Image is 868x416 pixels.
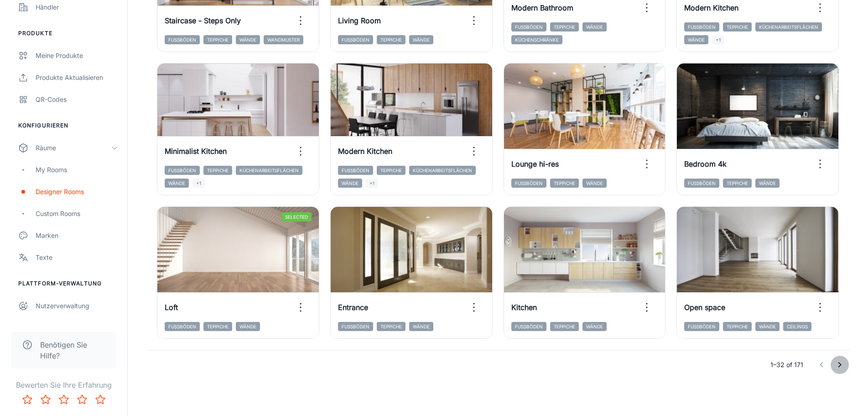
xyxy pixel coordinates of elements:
span: Ceilings [783,322,811,331]
span: Fußböden [165,322,200,331]
p: 1–32 of 171 [770,360,803,370]
h6: Loft [165,302,178,313]
span: Küchenarbeitsflächen [755,22,822,32]
span: Teppiche [377,35,405,44]
span: +1 [366,179,378,188]
span: Wände [755,179,780,188]
span: Teppiche [550,22,579,32]
button: Rate 4 star [73,390,91,409]
span: Küchenarbeitsflächen [236,166,302,175]
div: Custom Rooms [36,209,118,219]
span: Fußböden [511,179,546,188]
button: Rate 3 star [55,390,73,409]
button: Rate 2 star [36,390,55,409]
h6: Lounge hi-res [511,158,559,169]
span: Teppiche [550,322,579,331]
div: My Rooms [36,165,118,175]
span: Wände [338,179,362,188]
h6: Modern Bathroom [511,2,573,13]
span: Wandmuster [264,35,303,44]
span: Teppiche [723,22,752,32]
h6: Bedroom 4k [684,158,727,169]
span: Teppiche [203,322,232,331]
span: Teppiche [203,35,232,44]
div: Nutzerverwaltung [36,301,118,311]
p: Bewerten Sie Ihre Erfahrung [7,379,120,390]
span: Teppiche [723,179,752,188]
span: Wände [582,322,607,331]
div: Räume [36,143,111,153]
h6: Kitchen [511,302,537,313]
span: Fußböden [165,35,200,44]
span: +1 [192,179,205,188]
span: Teppiche [203,166,232,175]
button: Rate 1 star [18,390,36,409]
span: Fußböden [338,35,373,44]
span: Fußböden [684,179,719,188]
h6: Modern Kitchen [338,146,392,157]
span: Wände [409,322,433,331]
span: Küchenschränke [511,35,562,44]
span: Wände [236,35,260,44]
div: Designer Rooms [36,187,118,197]
h6: Entrance [338,302,368,313]
span: Teppiche [377,322,405,331]
span: Fußböden [684,22,719,32]
div: Händler [36,2,118,12]
div: Meine Produkte [36,51,118,61]
div: Marken [36,231,118,241]
span: Wände [684,35,708,44]
h6: Modern Kitchen [684,2,738,13]
span: Wände [165,179,189,188]
h6: Living Room [338,15,381,26]
span: Selected [281,212,312,221]
button: Rate 5 star [91,390,109,409]
div: Texte [36,253,118,263]
span: Fußböden [684,322,719,331]
div: QR-Codes [36,95,118,105]
h6: Minimalist Kitchen [165,146,227,157]
span: Teppiche [723,322,752,331]
span: Fußböden [165,166,200,175]
span: Fußböden [511,322,546,331]
span: Wände [409,35,433,44]
span: Teppiche [377,166,405,175]
button: Go to next page [831,356,849,374]
span: Wände [582,179,607,188]
h6: Open space [684,302,725,313]
span: Fußböden [338,166,373,175]
span: Teppiche [550,179,579,188]
div: Produkte aktualisieren [36,73,118,83]
h6: Staircase - Steps Only [165,15,241,26]
span: Wände [755,322,780,331]
span: Wände [582,22,607,32]
span: Fußböden [338,322,373,331]
span: Wände [236,322,260,331]
span: Küchenarbeitsflächen [409,166,476,175]
span: Benötigen Sie Hilfe? [40,339,105,361]
span: Fußböden [511,22,546,32]
span: +1 [712,35,724,44]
